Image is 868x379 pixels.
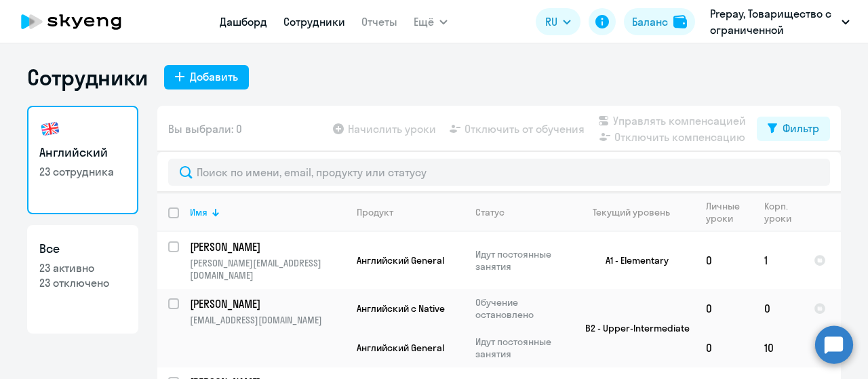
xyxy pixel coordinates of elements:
div: Добавить [190,68,238,85]
td: 10 [753,328,803,367]
button: RU [536,8,580,35]
div: Фильтр [783,120,819,136]
div: Текущий уровень [580,206,694,218]
p: [EMAIL_ADDRESS][DOMAIN_NAME] [190,314,345,326]
td: 0 [695,328,753,367]
h3: Английский [39,144,126,161]
h3: Все [39,240,126,258]
div: Продукт [357,206,393,218]
p: Обучение остановлено [475,296,568,321]
a: Сотрудники [283,15,345,28]
div: Личные уроки [706,200,753,224]
img: english [39,118,61,140]
input: Поиск по имени, email, продукту или статусу [168,159,830,186]
p: [PERSON_NAME] [190,239,343,254]
div: Имя [190,206,345,218]
p: Идут постоянные занятия [475,336,568,360]
td: A1 - Elementary [569,232,695,289]
p: Prepay, Товарищество с ограниченной ответственностью «ITX (Айтикс)» (ТОО «ITX (Айтикс)») [710,5,836,38]
div: Статус [475,206,505,218]
span: Английский с Native [357,302,445,315]
div: Имя [190,206,208,218]
span: Ещё [414,14,434,30]
a: [PERSON_NAME] [190,296,345,311]
a: Английский23 сотрудника [27,106,138,214]
p: 23 отключено [39,275,126,290]
img: balance [673,15,687,28]
button: Фильтр [757,117,830,141]
p: Идут постоянные занятия [475,248,568,273]
span: Английский General [357,254,444,266]
span: Вы выбрали: 0 [168,121,242,137]
button: Ещё [414,8,448,35]
a: Отчеты [361,15,397,28]
a: [PERSON_NAME] [190,239,345,254]
p: [PERSON_NAME][EMAIL_ADDRESS][DOMAIN_NAME] [190,257,345,281]
td: B2 - Upper-Intermediate [569,289,695,367]
a: Дашборд [220,15,267,28]
td: 0 [695,232,753,289]
span: RU [545,14,557,30]
div: Баланс [632,14,668,30]
span: Английский General [357,342,444,354]
a: Все23 активно23 отключено [27,225,138,334]
p: [PERSON_NAME] [190,296,343,311]
button: Балансbalance [624,8,695,35]
div: Корп. уроки [764,200,802,224]
td: 0 [753,289,803,328]
button: Prepay, Товарищество с ограниченной ответственностью «ITX (Айтикс)» (ТОО «ITX (Айтикс)») [703,5,856,38]
td: 0 [695,289,753,328]
button: Добавить [164,65,249,89]
p: 23 активно [39,260,126,275]
p: 23 сотрудника [39,164,126,179]
td: 1 [753,232,803,289]
div: Текущий уровень [593,206,670,218]
h1: Сотрудники [27,64,148,91]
